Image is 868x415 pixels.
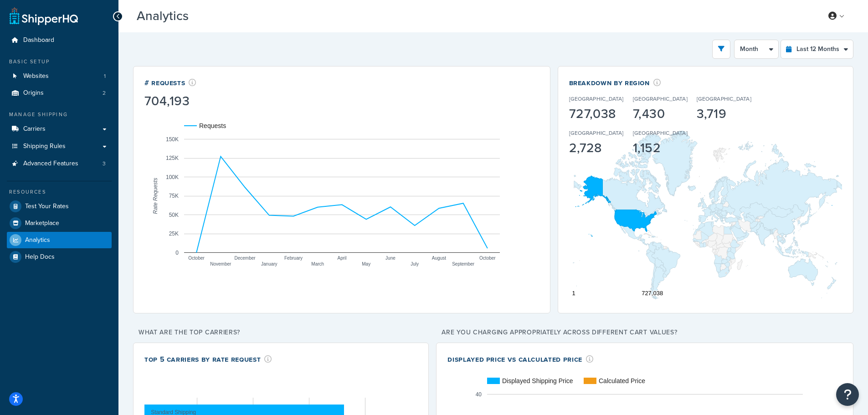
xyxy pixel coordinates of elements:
[385,255,395,260] text: June
[103,89,106,97] span: 2
[175,249,179,256] text: 0
[7,198,112,215] a: Test Your Rates
[137,9,808,23] h3: Analytics
[7,32,112,49] a: Dashboard
[337,255,346,260] text: April
[569,129,842,302] svg: A chart.
[697,108,751,120] div: 3,719
[25,220,59,227] span: Marketplace
[572,290,575,297] text: 1
[103,160,106,168] span: 3
[199,122,226,129] text: Requests
[25,203,69,210] span: Test Your Rates
[188,255,205,260] text: October
[502,377,573,384] text: Displayed Shipping Price
[23,160,78,168] span: Advanced Features
[144,77,196,88] div: # Requests
[166,155,179,161] text: 125K
[144,354,272,364] div: Top 5 Carriers by Rate Request
[169,231,179,237] text: 25K
[7,85,112,102] li: Origins
[569,95,624,103] p: [GEOGRAPHIC_DATA]
[432,255,446,260] text: August
[144,95,196,108] div: 704,193
[479,255,496,260] text: October
[151,409,196,415] text: Standard Shipping
[7,111,112,118] div: Manage Shipping
[633,108,688,120] div: 7,430
[7,155,112,172] li: Advanced Features
[569,108,624,120] div: 727,038
[104,72,106,80] span: 1
[362,261,370,266] text: May
[23,143,66,150] span: Shipping Rules
[569,129,624,137] p: [GEOGRAPHIC_DATA]
[642,290,663,297] text: 727,038
[166,174,179,180] text: 100K
[133,326,429,339] p: What are the top carriers?
[144,109,539,282] svg: A chart.
[7,249,112,265] a: Help Docs
[169,193,179,199] text: 75K
[23,36,54,44] span: Dashboard
[633,129,688,137] p: [GEOGRAPHIC_DATA]
[447,354,593,364] div: Displayed Price vs Calculated Price
[152,178,159,214] text: Rate Requests
[23,89,44,97] span: Origins
[284,255,303,260] text: February
[25,236,50,244] span: Analytics
[311,261,324,266] text: March
[7,85,112,102] a: Origins2
[712,40,730,59] button: open filter drawer
[697,95,751,103] p: [GEOGRAPHIC_DATA]
[436,326,853,339] p: Are you charging appropriately across different cart values?
[836,383,859,406] button: Open Resource Center
[452,261,475,266] text: September
[569,142,624,154] div: 2,728
[166,136,179,142] text: 150K
[476,391,482,397] text: 40
[7,155,112,172] a: Advanced Features3
[633,95,688,103] p: [GEOGRAPHIC_DATA]
[7,58,112,66] div: Basic Setup
[25,253,55,261] span: Help Docs
[633,142,688,154] div: 1,152
[210,261,231,266] text: November
[569,77,815,88] div: Breakdown by Region
[599,377,645,384] text: Calculated Price
[235,255,256,260] text: December
[7,68,112,85] a: Websites1
[7,138,112,155] a: Shipping Rules
[7,232,112,248] a: Analytics
[7,68,112,85] li: Websites
[7,121,112,138] a: Carriers
[191,12,222,23] span: Beta
[261,261,277,266] text: January
[23,72,49,80] span: Websites
[411,261,419,266] text: July
[23,125,46,133] span: Carriers
[7,215,112,231] a: Marketplace
[169,211,179,218] text: 50K
[7,188,112,196] div: Resources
